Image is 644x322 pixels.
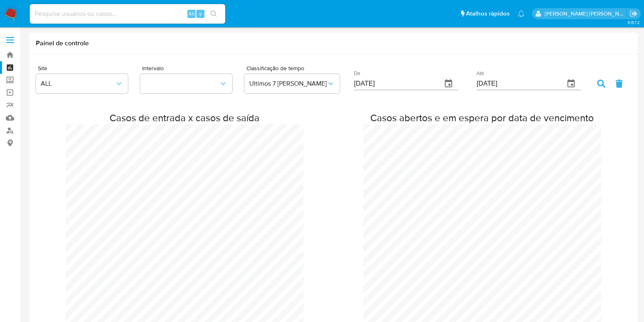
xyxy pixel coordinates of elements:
[199,10,202,18] span: s
[246,65,354,71] span: Classificação de tempo
[244,74,340,93] button: Ultimos 7 [PERSON_NAME]
[354,71,360,76] label: De
[41,80,115,88] span: ALL
[545,10,627,18] p: danilo.toledo@mercadolivre.com
[66,112,303,124] h2: Casos de entrada x casos de saída
[142,65,246,71] span: Intervalo
[363,112,601,124] h2: Casos abertos e em espera por data de vencimento
[30,9,225,19] input: Pesquise usuários ou casos...
[205,8,222,20] button: search-icon
[518,10,525,17] a: Notificações
[249,80,327,88] span: Ultimos 7 [PERSON_NAME]
[466,9,510,18] span: Atalhos rápidos
[477,71,484,76] label: Até
[36,74,128,93] button: ALL
[629,9,638,18] a: Sair
[188,10,195,18] span: Alt
[36,39,631,47] h1: Painel de controle
[38,65,142,71] span: Site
